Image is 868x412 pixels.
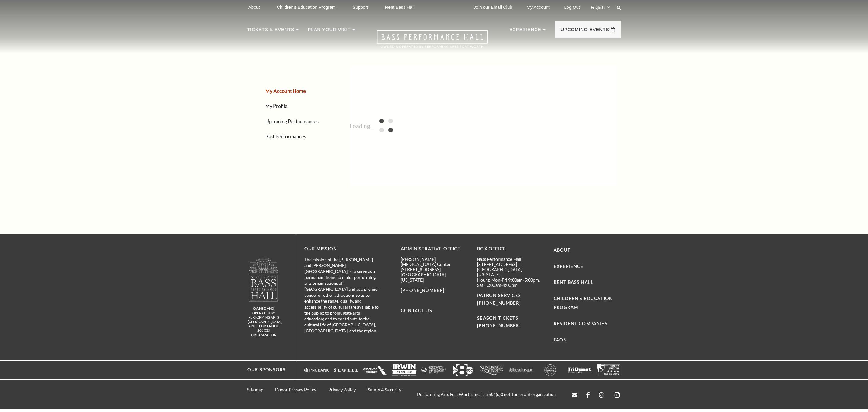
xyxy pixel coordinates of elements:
p: Tickets & Events [247,26,294,37]
img: sewell-revised_117x55.png [334,364,358,376]
p: [PERSON_NAME][MEDICAL_DATA] Center [401,257,468,267]
img: logo-footer.png [248,257,279,302]
p: [STREET_ADDRESS] [401,267,468,272]
a: Sitemap [247,387,263,392]
p: About [248,5,260,10]
p: SEASON TICKETS [PHONE_NUMBER] [477,307,544,330]
img: triquest_footer_logo.png [567,364,592,376]
p: Experience [509,26,541,37]
p: Upcoming Events [561,26,609,37]
a: FAQs [554,337,566,342]
p: [GEOGRAPHIC_DATA][US_STATE] [477,267,544,277]
p: PATRON SERVICES [PHONE_NUMBER] [477,292,544,307]
a: Donor Privacy Policy [275,387,316,392]
img: fwtpid-websitefooter-117x55.png [421,364,446,376]
a: Contact Us [401,308,432,313]
a: Experience [554,264,584,269]
a: Past Performances [265,134,306,139]
a: Privacy Policy [328,387,356,392]
a: Resident Companies [554,321,608,326]
a: Safety & Security [368,387,401,392]
a: My Account Home [265,88,306,94]
a: Rent Bass Hall [554,280,593,285]
p: Bass Performance Hall [477,257,544,262]
p: Administrative Office [401,245,468,253]
a: Upcoming Performances [265,119,319,124]
img: sundance117x55.png [480,364,504,376]
a: Children's Education Program [554,296,613,310]
p: Performing Arts Fort Worth, Inc. is a 501(c)3 not-for-profit organization [411,392,562,397]
p: Our Sponsors [242,366,285,374]
p: Children's Education Program [277,5,335,10]
p: [STREET_ADDRESS] [477,262,544,267]
img: charitynavlogo2.png [596,364,621,376]
p: The mission of the [PERSON_NAME] and [PERSON_NAME][GEOGRAPHIC_DATA] is to serve as a permanent ho... [304,257,380,334]
a: About [554,247,571,252]
img: kimcrawford-websitefooter-117x55.png [538,364,562,376]
p: owned and operated by Performing Arts [GEOGRAPHIC_DATA], A NOT-FOR-PROFIT 501(C)3 ORGANIZATION [248,306,279,337]
img: aa_stacked2_117x55.png [363,364,387,376]
p: Rent Bass Hall [385,5,414,10]
img: dallasvoice117x55.png [509,364,533,376]
p: [GEOGRAPHIC_DATA][US_STATE] [401,272,468,283]
select: Select: [590,5,611,10]
p: Hours: Mon-Fri 9:00am-5:00pm, Sat 10:00am-4:00pm [477,277,544,288]
img: irwinsteel_websitefooter_117x55.png [392,364,417,376]
p: [PHONE_NUMBER] [401,287,468,294]
a: My Profile [265,103,288,109]
img: wfaa2.png [451,364,475,376]
p: Support [353,5,368,10]
p: Plan Your Visit [308,26,351,37]
img: pncbank_websitefooter_117x55.png [304,364,329,376]
p: OUR MISSION [304,245,380,253]
p: BOX OFFICE [477,245,544,253]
